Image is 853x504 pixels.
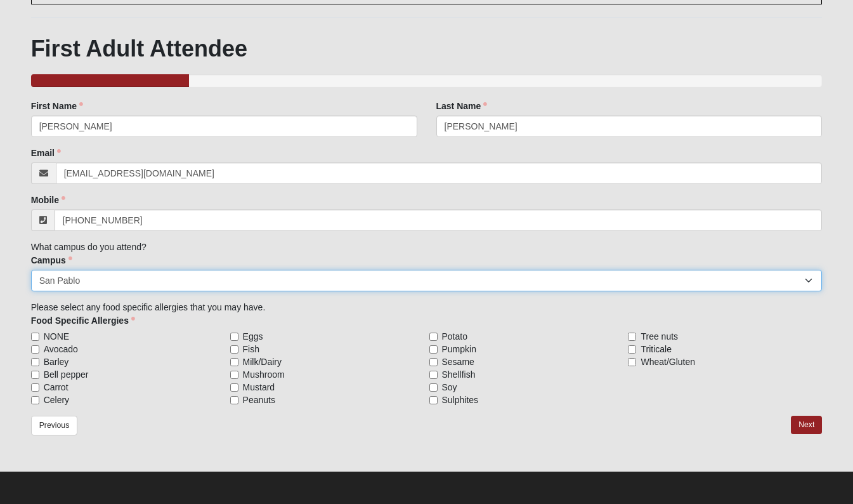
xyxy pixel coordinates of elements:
[31,416,78,435] a: Previous
[442,355,474,368] span: Sesame
[429,358,438,366] input: Sesame
[442,368,476,381] span: Shellfish
[230,396,238,404] input: Peanuts
[44,355,69,368] span: Barley
[31,371,39,379] input: Bell pepper
[429,383,438,392] input: Soy
[31,383,39,392] input: Carrot
[31,345,39,354] input: Avocado
[429,333,438,341] input: Potato
[31,100,83,112] label: First Name
[628,345,636,354] input: Triticale
[442,330,467,343] span: Potato
[243,394,275,406] span: Peanuts
[628,358,636,366] input: Wheat/Gluten
[230,358,238,366] input: Milk/Dairy
[31,100,823,406] div: What campus do you attend? Please select any food specific allergies that you may have.
[429,396,438,404] input: Sulphites
[230,333,238,341] input: Eggs
[31,35,823,62] h1: First Adult Attendee
[429,371,438,379] input: Shellfish
[31,147,61,159] label: Email
[44,381,68,394] span: Carrot
[429,345,438,354] input: Pumpkin
[230,371,238,379] input: Mushroom
[31,314,135,327] label: Food Specific Allergies
[230,345,238,354] input: Fish
[442,394,479,406] span: Sulphites
[442,343,476,355] span: Pumpkin
[641,355,695,368] span: Wheat/Gluten
[31,358,39,366] input: Barley
[628,333,636,341] input: Tree nuts
[44,368,89,381] span: Bell pepper
[31,254,72,267] label: Campus
[243,355,282,368] span: Milk/Dairy
[791,416,822,434] a: Next
[44,330,69,343] span: NONE
[230,383,238,392] input: Mustard
[31,396,39,404] input: Celery
[243,368,285,381] span: Mushroom
[641,330,678,343] span: Tree nuts
[442,381,457,394] span: Soy
[44,343,78,355] span: Avocado
[31,194,65,206] label: Mobile
[641,343,672,355] span: Triticale
[243,343,259,355] span: Fish
[31,333,39,341] input: NONE
[243,330,263,343] span: Eggs
[44,394,69,406] span: Celery
[243,381,275,394] span: Mustard
[436,100,488,112] label: Last Name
